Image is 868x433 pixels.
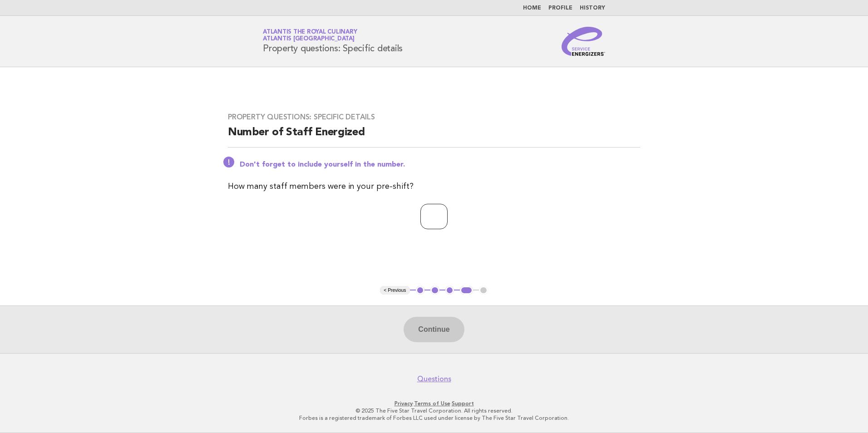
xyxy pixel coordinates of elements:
[395,400,413,407] a: Privacy
[445,286,454,295] button: 3
[263,29,357,42] a: Atlantis the Royal CulinaryAtlantis [GEOGRAPHIC_DATA]
[156,400,712,407] p: · ·
[263,30,403,53] h1: Property questions: Specific details
[416,286,425,295] button: 1
[523,5,541,11] a: Home
[380,286,409,295] button: < Previous
[452,400,474,407] a: Support
[460,286,473,295] button: 4
[228,113,640,122] h3: Property questions: Specific details
[430,286,439,295] button: 2
[562,27,605,56] img: Service Energizers
[156,407,712,414] p: © 2025 The Five Star Travel Corporation. All rights reserved.
[228,180,640,193] p: How many staff members were in your pre-shift?
[228,125,640,148] h2: Number of Staff Energized
[580,5,605,11] a: History
[414,400,450,407] a: Terms of Use
[240,160,640,169] p: Don't forget to include yourself in the number.
[156,414,712,422] p: Forbes is a registered trademark of Forbes LLC used under license by The Five Star Travel Corpora...
[548,5,572,11] a: Profile
[263,36,355,42] span: Atlantis [GEOGRAPHIC_DATA]
[417,374,451,384] a: Questions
